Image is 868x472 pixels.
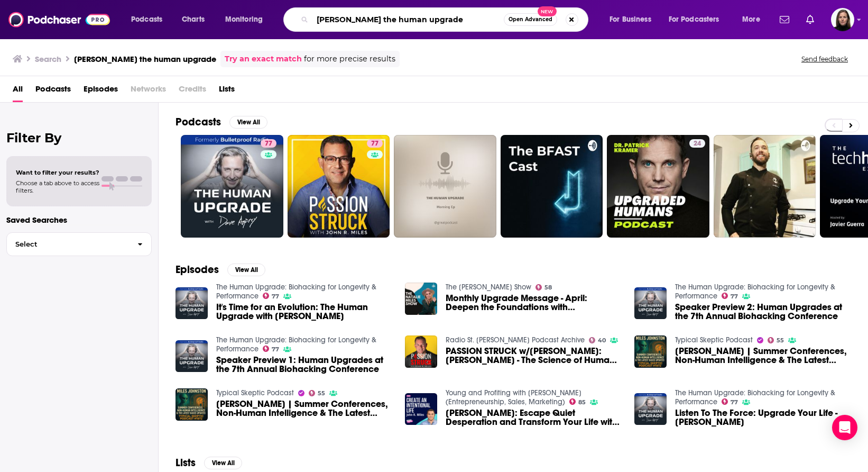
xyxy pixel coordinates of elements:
span: 55 [318,391,325,396]
a: Monthly Upgrade Message - April: Deepen the Foundations with Natalie Miles [446,294,622,312]
a: 85 [569,398,586,405]
a: 77 [263,346,280,352]
a: Young and Profiting with Hala Taha (Entrepreneurship, Sales, Marketing) [446,388,581,406]
p: Saved Searches [6,215,152,225]
img: Miles Johnston | Summer Conferences, Non-Human Intelligence & The Latest Bases Updates - TSP #1972 [634,335,667,368]
button: Send feedback [798,55,851,63]
button: open menu [218,11,276,28]
a: 77 [261,139,276,148]
span: Credits [179,80,206,102]
span: Open Advanced [509,17,552,22]
img: Speaker Preview 1: Human Upgrades at the 7th Annual Biohacking Conference [176,340,208,373]
a: PodcastsView All [176,115,267,129]
button: View All [227,264,265,276]
span: For Business [610,12,651,27]
span: Listen To The Force: Upgrade Your Life - [PERSON_NAME] [675,409,851,426]
img: Listen To The Force: Upgrade Your Life - John Amaral [634,393,667,425]
img: Podchaser - Follow, Share and Rate Podcasts [8,10,110,30]
h3: [PERSON_NAME] the human upgrade [74,54,216,64]
span: 55 [777,338,784,343]
a: 77 [722,293,738,299]
button: open menu [124,11,176,28]
a: The Human Upgrade: Biohacking for Longevity & Performance [675,388,835,406]
span: 24 [694,139,701,149]
a: Speaker Preview 2: Human Upgrades at the 7th Annual Biohacking Conference [634,287,667,320]
a: Podcasts [35,80,71,102]
a: Typical Skeptic Podcast [216,388,294,397]
a: 55 [768,337,784,343]
span: Monitoring [225,12,263,27]
span: 77 [731,294,738,299]
a: PASSION STRUCK w/John R Miles: Jamil Zaki - The Science of Human Goodness [405,335,437,368]
img: Monthly Upgrade Message - April: Deepen the Foundations with Natalie Miles [405,283,437,315]
h3: Search [35,54,61,64]
span: 40 [598,338,606,343]
div: Open Intercom Messenger [832,415,857,440]
a: Charts [175,11,211,28]
a: Show notifications dropdown [775,11,793,29]
a: ListsView All [176,456,242,469]
input: Search podcasts, credits, & more... [312,11,504,28]
a: 24 [607,135,709,238]
span: Select [7,241,129,248]
a: The Human Upgrade: Biohacking for Longevity & Performance [216,335,376,353]
a: 58 [535,284,552,291]
span: for more precise results [304,53,395,65]
h2: Lists [176,456,196,469]
a: The Human Upgrade: Biohacking for Longevity & Performance [675,283,835,301]
a: Miles Johnston | Summer Conferences, Non-Human Intelligence & The Latest Bases Updates - TSP #1972 [675,347,851,365]
button: open menu [602,11,664,28]
span: [PERSON_NAME] | Summer Conferences, Non-Human Intelligence & The Latest Bases Updates - TSP #1972 [675,347,851,365]
a: Try an exact match [225,53,302,65]
a: Typical Skeptic Podcast [675,335,753,344]
h2: Filter By [6,130,152,146]
span: Charts [182,12,205,27]
span: For Podcasters [669,12,719,27]
h2: Podcasts [176,115,221,129]
span: Podcasts [131,12,162,27]
a: PASSION STRUCK w/John R Miles: Jamil Zaki - The Science of Human Goodness [446,347,622,365]
a: The Natalie Miles Show [446,283,531,292]
a: 77 [722,398,738,405]
span: [PERSON_NAME]: Escape Quiet Desperation and Transform Your Life with Intentional Living | Human B... [446,409,622,426]
span: Networks [131,80,166,102]
a: 77 [288,135,390,238]
a: EpisodesView All [176,263,265,276]
span: Speaker Preview 1: Human Upgrades at the 7th Annual Biohacking Conference [216,356,392,374]
img: Miles Johnston | Summer Conferences, Non-Human Intelligence & The Latest Bases Updates - TSP #1972 [176,388,208,421]
a: 40 [589,337,606,343]
span: 77 [731,400,738,405]
span: More [742,12,760,27]
img: User Profile [831,8,854,31]
span: 77 [272,294,279,299]
a: 55 [309,390,326,396]
span: It's Time for an Evolution: The Human Upgrade with [PERSON_NAME] [216,303,392,321]
a: Lists [219,80,235,102]
span: Episodes [84,80,118,102]
a: Speaker Preview 2: Human Upgrades at the 7th Annual Biohacking Conference [675,303,851,321]
span: [PERSON_NAME] | Summer Conferences, Non-Human Intelligence & The Latest Bases Updates - TSP #1972 [216,400,392,417]
a: 77 [181,135,283,238]
span: 77 [265,139,272,149]
a: 77 [263,293,280,299]
a: Radio St. Pete Podcast Archive [446,335,585,344]
span: 85 [578,400,586,405]
span: New [538,6,557,16]
button: open menu [662,11,735,28]
span: PASSION STRUCK w/[PERSON_NAME]: [PERSON_NAME] - The Science of Human Goodness [446,347,622,365]
a: All [13,80,23,102]
button: Show profile menu [831,8,854,31]
span: 58 [544,285,552,290]
img: It's Time for an Evolution: The Human Upgrade with Dave Asprey [176,287,208,320]
button: Open AdvancedNew [504,13,557,26]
